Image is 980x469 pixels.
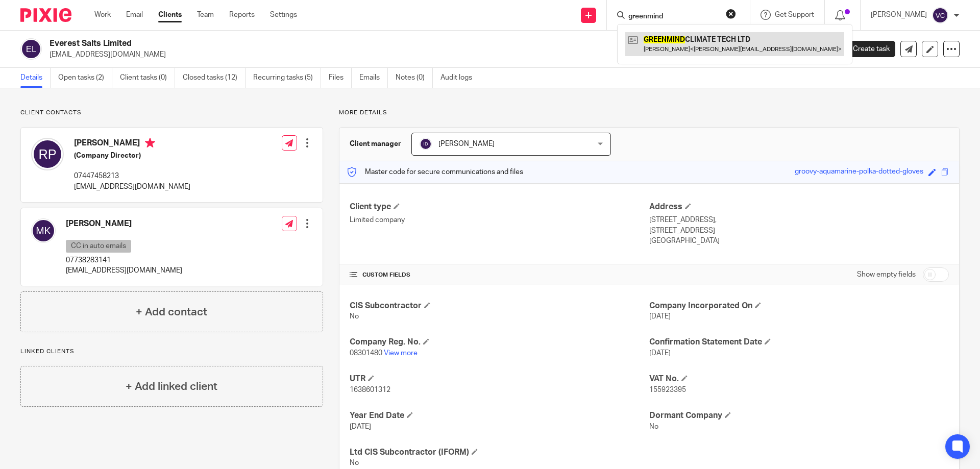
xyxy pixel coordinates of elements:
[649,350,671,357] span: [DATE]
[627,12,719,21] input: Search
[350,459,359,466] span: No
[126,10,143,20] a: Email
[253,68,321,88] a: Recurring tasks (5)
[66,218,182,229] h4: [PERSON_NAME]
[932,7,948,23] img: svg%3E
[775,11,814,18] span: Get Support
[183,68,246,88] a: Closed tasks (12)
[50,38,667,49] h2: Everest Salts Limited
[649,423,658,430] span: No
[94,10,111,20] a: Work
[350,271,649,279] h4: CUSTOM FIELDS
[74,171,190,181] p: 07447458213
[31,138,64,170] img: svg%3E
[50,50,821,60] p: [EMAIL_ADDRESS][DOMAIN_NAME]
[74,151,190,161] h5: (Company Director)
[136,304,207,320] h4: + Add contact
[871,10,927,20] p: [PERSON_NAME]
[649,374,949,384] h4: VAT No.
[350,215,649,225] p: Limited company
[66,240,131,253] p: CC in auto emails
[649,313,671,320] span: [DATE]
[857,269,916,280] label: Show empty fields
[58,68,112,88] a: Open tasks (2)
[836,41,895,57] a: Create task
[649,215,949,225] p: [STREET_ADDRESS],
[649,301,949,311] h4: Company Incorporated On
[126,379,217,394] h4: + Add linked client
[649,202,949,212] h4: Address
[350,337,649,348] h4: Company Reg. No.
[350,410,649,421] h4: Year End Date
[350,423,371,430] span: [DATE]
[350,301,649,311] h4: CIS Subcontractor
[158,10,182,20] a: Clients
[329,68,352,88] a: Files
[359,68,388,88] a: Emails
[66,255,182,265] p: 07738283141
[74,182,190,192] p: [EMAIL_ADDRESS][DOMAIN_NAME]
[20,38,42,60] img: svg%3E
[350,313,359,320] span: No
[350,447,649,458] h4: Ltd CIS Subcontractor (IFORM)
[350,139,401,149] h3: Client manager
[270,10,297,20] a: Settings
[20,8,71,22] img: Pixie
[350,386,390,393] span: 1638601312
[350,350,382,357] span: 08301480
[440,68,480,88] a: Audit logs
[120,68,175,88] a: Client tasks (0)
[347,167,523,177] p: Master code for secure communications and files
[229,10,255,20] a: Reports
[649,386,686,393] span: 155923395
[396,68,433,88] a: Notes (0)
[31,218,56,243] img: svg%3E
[20,348,323,356] p: Linked clients
[74,138,190,151] h4: [PERSON_NAME]
[649,410,949,421] h4: Dormant Company
[726,9,736,19] button: Clear
[795,166,923,178] div: groovy-aquamarine-polka-dotted-gloves
[20,68,51,88] a: Details
[339,109,960,117] p: More details
[20,109,323,117] p: Client contacts
[649,236,949,246] p: [GEOGRAPHIC_DATA]
[350,202,649,212] h4: Client type
[420,138,432,150] img: svg%3E
[384,350,418,357] a: View more
[197,10,214,20] a: Team
[350,374,649,384] h4: UTR
[649,337,949,348] h4: Confirmation Statement Date
[145,138,155,148] i: Primary
[438,140,495,147] span: [PERSON_NAME]
[649,226,949,236] p: [STREET_ADDRESS]
[66,265,182,276] p: [EMAIL_ADDRESS][DOMAIN_NAME]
